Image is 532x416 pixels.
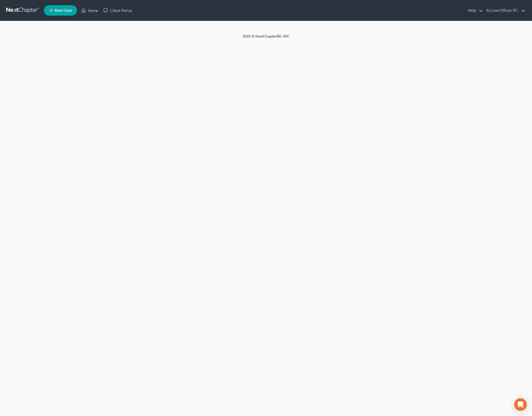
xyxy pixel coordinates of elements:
a: Client Portal [101,6,135,15]
new-legal-case-button: New Case [44,5,77,16]
div: Open Intercom Messenger [514,398,527,411]
a: Help [465,6,483,15]
a: Xu Law Offices P.C. [483,6,525,15]
div: 2025 © NextChapterBK, INC [117,34,415,43]
a: Home [79,6,101,15]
